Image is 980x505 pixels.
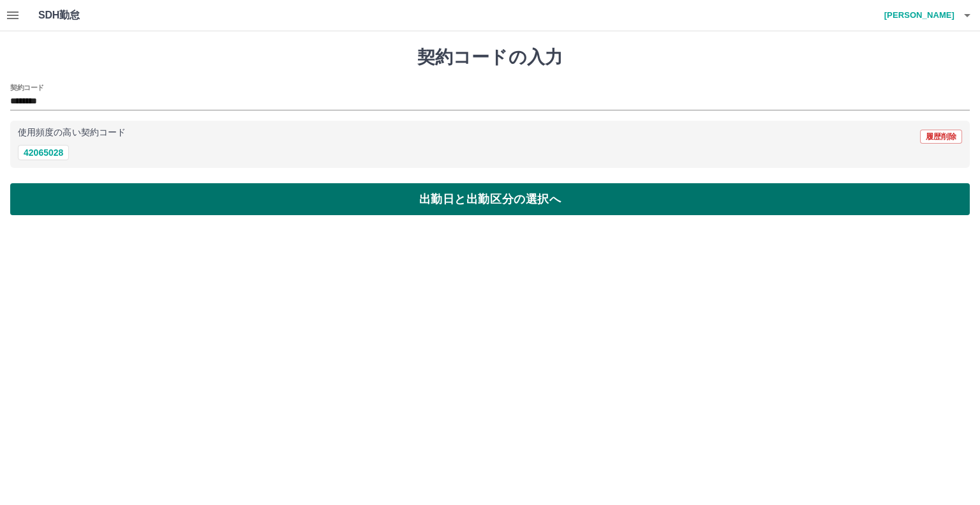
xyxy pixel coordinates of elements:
button: 出勤日と出勤区分の選択へ [10,183,970,215]
button: 42065028 [18,145,69,160]
p: 使用頻度の高い契約コード [18,128,126,137]
h1: 契約コードの入力 [10,47,970,68]
h2: 契約コード [10,82,44,93]
button: 履歴削除 [920,130,962,144]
